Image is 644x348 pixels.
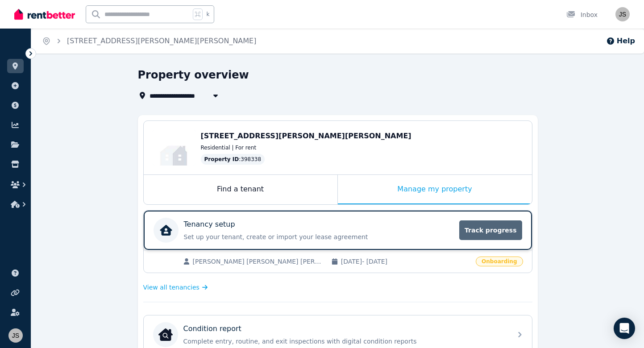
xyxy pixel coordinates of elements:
[144,211,532,250] a: Tenancy setupSet up your tenant, create or import your lease agreementTrack progress
[204,156,239,163] span: Property ID
[184,219,235,230] p: Tenancy setup
[138,68,249,82] h1: Property overview
[14,8,75,21] img: RentBetter
[193,257,322,266] span: [PERSON_NAME] [PERSON_NAME] [PERSON_NAME] Win
[201,154,265,165] div: : 398338
[201,144,257,151] span: Residential | For rent
[8,328,23,343] img: Jaimi-Lee Shepherd
[158,327,173,342] img: Condition report
[615,7,630,21] img: Jaimi-Lee Shepherd
[341,257,470,266] span: [DATE] - [DATE]
[206,11,209,18] span: k
[201,132,411,140] span: [STREET_ADDRESS][PERSON_NAME][PERSON_NAME]
[144,175,337,204] div: Find a tenant
[67,37,256,45] a: [STREET_ADDRESS][PERSON_NAME][PERSON_NAME]
[606,36,635,46] button: Help
[183,337,507,346] p: Complete entry, routine, and exit inspections with digital condition reports
[459,220,522,240] span: Track progress
[184,232,454,241] p: Set up your tenant, create or import your lease agreement
[338,175,532,204] div: Manage my property
[143,283,208,292] a: View all tenancies
[476,257,523,266] span: Onboarding
[143,283,199,292] span: View all tenancies
[31,29,267,54] nav: Breadcrumb
[183,323,241,334] p: Condition report
[566,10,598,19] div: Inbox
[614,318,635,339] div: Open Intercom Messenger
